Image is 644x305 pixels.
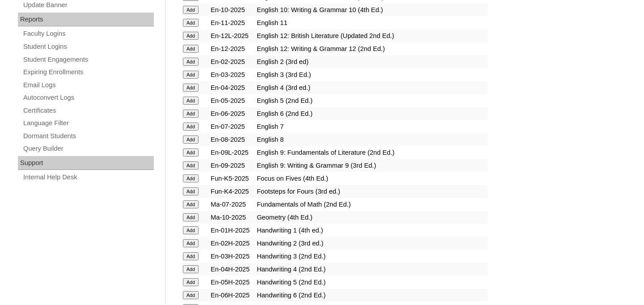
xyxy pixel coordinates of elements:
[255,133,488,146] td: English 8
[255,185,488,198] td: Footsteps for Fours (3rd ed.)
[183,6,199,14] input: Add
[183,200,199,208] input: Add
[183,136,199,144] input: Add
[209,17,255,29] td: En-11-2025
[255,159,488,172] td: English 9: Writing & Grammar 9 (3rd Ed.)
[183,32,199,40] input: Add
[22,28,154,39] a: Faculty Logins
[183,278,199,286] input: Add
[22,143,154,154] a: Query Builder
[209,159,255,172] td: En-09-2025
[183,84,199,92] input: Add
[22,92,154,103] a: Autoconvert Logs
[209,81,255,94] td: En-04-2025
[209,4,255,16] td: En-10-2025
[209,250,255,263] td: En-03H-2025
[209,133,255,146] td: En-08-2025
[22,80,154,91] a: Email Logs
[209,55,255,68] td: En-02-2025
[209,276,255,288] td: En-05H-2025
[183,213,199,221] input: Add
[22,172,154,183] a: Internal Help Desk
[209,211,255,224] td: Ma-10-2025
[183,239,199,247] input: Add
[209,224,255,237] td: En-01H-2025
[209,94,255,107] td: En-05-2025
[183,110,199,118] input: Add
[255,68,488,81] td: English 3 (3rd Ed.)
[22,54,154,65] a: Student Engagements
[209,120,255,133] td: En-07-2025
[255,211,488,224] td: Geometry (4th Ed.)
[255,81,488,94] td: English 4 (3rd ed.)
[255,42,488,55] td: English 12: Writing & Grammar 12 (2nd Ed.)
[255,172,488,185] td: Focus on Fives (4th Ed.)
[209,146,255,159] td: En-09L-2025
[183,252,199,260] input: Add
[183,291,199,299] input: Add
[255,30,488,42] td: English 12: British Literature (Updated 2nd Ed.)
[255,17,488,29] td: English 11
[209,172,255,185] td: Fun-K5-2025
[255,276,488,288] td: Handwriting 5 (2nd Ed.)
[209,198,255,211] td: Ma-07-2025
[209,289,255,301] td: En-06H-2025
[183,226,199,234] input: Add
[209,185,255,198] td: Fun-K4-2025
[183,123,199,131] input: Add
[255,289,488,301] td: Handwriting 6 (2nd Ed.)
[209,30,255,42] td: En-12L-2025
[183,97,199,105] input: Add
[255,4,488,16] td: English 10: Writing & Grammar 10 (4th Ed.)
[255,224,488,237] td: Handwriting 1 (4th ed.)
[255,94,488,107] td: English 5 (2nd Ed.)
[183,45,199,53] input: Add
[22,118,154,129] a: Language Filter
[183,71,199,79] input: Add
[255,146,488,159] td: English 9: Fundamentals of Literature (2nd Ed.)
[209,68,255,81] td: En-03-2025
[22,105,154,116] a: Certificates
[255,120,488,133] td: English 7
[183,161,199,169] input: Add
[255,55,488,68] td: English 2 (3rd ed)
[209,42,255,55] td: En-12-2025
[22,67,154,78] a: Expiring Enrollments
[255,250,488,263] td: Handwriting 3 (2nd Ed.)
[255,107,488,120] td: English 6 (2nd Ed.)
[183,148,199,157] input: Add
[18,156,154,170] div: Support
[255,198,488,211] td: Fundamentals of Math (2nd Ed.)
[209,107,255,120] td: En-06-2025
[255,237,488,250] td: Handwriting 2 (3rd ed.)
[18,13,154,27] div: Reports
[209,263,255,275] td: En-04H-2025
[255,263,488,275] td: Handwriting 4 (2nd Ed.)
[183,265,199,273] input: Add
[22,41,154,52] a: Student Logins
[183,19,199,27] input: Add
[22,131,154,142] a: Dormant Students
[183,174,199,182] input: Add
[183,58,199,66] input: Add
[209,237,255,250] td: En-02H-2025
[183,187,199,195] input: Add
